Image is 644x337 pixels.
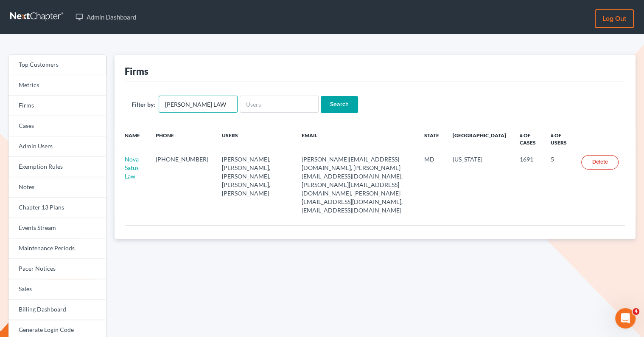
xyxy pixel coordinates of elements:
[215,151,295,218] td: [PERSON_NAME], [PERSON_NAME], [PERSON_NAME], [PERSON_NAME], [PERSON_NAME]
[8,279,106,300] a: Sales
[8,177,106,198] a: Notes
[149,127,215,151] th: Phone
[149,151,215,218] td: [PHONE_NUMBER]
[446,151,513,218] td: [US_STATE]
[446,127,513,151] th: [GEOGRAPHIC_DATA]
[543,127,574,151] th: # of Users
[633,308,639,315] span: 4
[513,127,544,151] th: # of Cases
[8,198,106,218] a: Chapter 13 Plans
[71,9,140,25] a: Admin Dashboard
[8,55,106,75] a: Top Customers
[8,238,106,259] a: Maintenance Periods
[215,127,295,151] th: Users
[8,96,106,116] a: Firms
[8,136,106,157] a: Admin Users
[595,9,634,28] a: Log out
[615,308,636,329] iframe: Intercom live chat
[8,75,106,96] a: Metrics
[295,127,417,151] th: Email
[295,151,417,218] td: [PERSON_NAME][EMAIL_ADDRESS][DOMAIN_NAME], [PERSON_NAME][EMAIL_ADDRESS][DOMAIN_NAME], [PERSON_NAM...
[8,300,106,320] a: Billing Dashboard
[125,156,139,180] a: Nova Satus Law
[159,96,238,113] input: Firm Name
[115,127,149,151] th: Name
[8,116,106,136] a: Cases
[8,218,106,238] a: Events Stream
[125,65,148,77] div: Firms
[240,96,319,113] input: Users
[132,100,155,109] label: Filter by:
[321,96,358,113] input: Search
[417,127,446,151] th: State
[543,151,574,218] td: 5
[513,151,544,218] td: 1691
[8,259,106,279] a: Pacer Notices
[417,151,446,218] td: MD
[581,155,619,170] a: Delete
[8,157,106,177] a: Exemption Rules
